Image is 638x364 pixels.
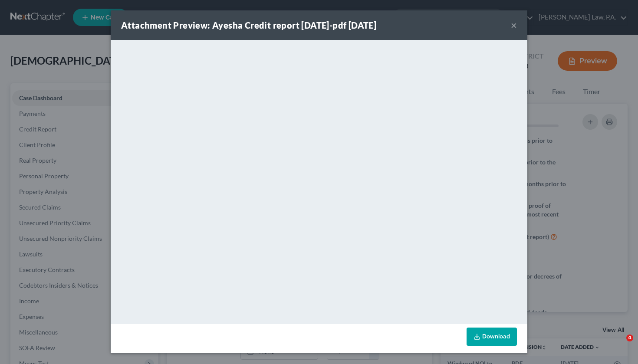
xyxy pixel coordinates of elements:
[626,334,633,341] span: 4
[511,20,517,30] button: ×
[608,334,629,355] iframe: Intercom live chat
[467,328,517,346] a: Download
[111,40,527,322] iframe: <object ng-attr-data='[URL][DOMAIN_NAME]' type='application/pdf' width='100%' height='650px'></ob...
[121,20,376,30] strong: Attachment Preview: Ayesha Credit report [DATE]-pdf [DATE]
